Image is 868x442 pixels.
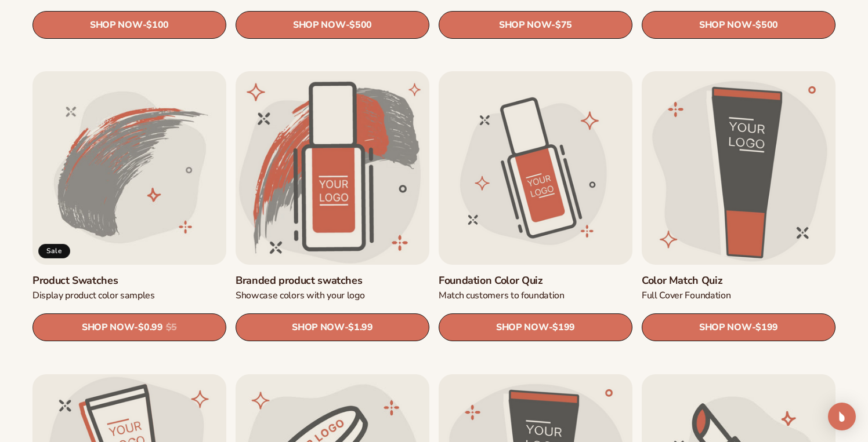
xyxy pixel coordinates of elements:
span: $0.99 [138,323,162,334]
span: SHOP NOW [496,322,548,333]
span: SHOP NOW [82,322,134,333]
span: SHOP NOW [293,20,345,31]
a: SHOP NOW- $199 [642,314,836,342]
a: SHOP NOW- $500 [236,11,429,39]
span: $100 [146,20,169,31]
span: SHOP NOW [90,20,142,31]
span: $500 [755,20,778,31]
span: $199 [755,323,778,334]
a: Product Swatches [32,274,226,287]
a: SHOP NOW- $1.99 [236,314,429,342]
a: Foundation Color Quiz [439,274,632,287]
a: SHOP NOW- $500 [642,11,836,39]
span: $199 [552,323,575,334]
span: SHOP NOW [292,322,344,333]
span: $500 [349,20,372,31]
a: SHOP NOW- $100 [32,11,226,39]
s: $5 [166,323,177,334]
span: SHOP NOW [499,20,551,31]
span: $75 [555,20,572,31]
span: SHOP NOW [699,20,751,31]
span: SHOP NOW [699,322,751,333]
a: SHOP NOW- $199 [439,314,632,342]
a: SHOP NOW- $75 [439,11,632,39]
a: Color Match Quiz [642,274,836,287]
a: SHOP NOW- $0.99 $5 [32,314,226,342]
span: $1.99 [348,323,372,334]
a: Branded product swatches [236,274,429,287]
div: Open Intercom Messenger [828,403,856,430]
